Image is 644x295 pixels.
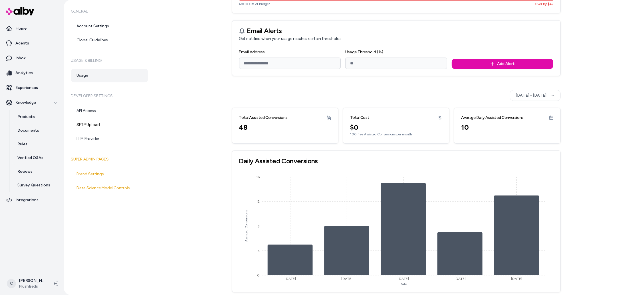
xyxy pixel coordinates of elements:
div: $ 0 [350,123,442,132]
a: Home [2,22,62,35]
h3: Average Daily Assisted Conversions [461,115,524,121]
p: Get notified when your usage reaches certain thresholds [239,36,554,42]
p: Agents [15,40,29,46]
a: Global Guidelines [71,33,148,47]
tspan: [DATE] [454,277,465,281]
tspan: 12 [256,200,259,204]
p: Rules [17,141,27,147]
div: 48 [239,123,331,132]
img: alby Logo [6,7,34,15]
a: Documents [12,124,62,137]
p: Verified Q&As [17,155,43,161]
p: Analytics [15,70,33,76]
h3: Total Cost [350,115,370,121]
a: LLM Provider [71,132,148,146]
tspan: [DATE] [398,277,409,281]
a: API Access [71,104,148,118]
tspan: [DATE] [284,277,296,281]
button: Add Alert [452,59,554,69]
a: Data Science Model Controls [71,181,148,195]
p: Survey Questions [17,182,50,188]
a: Products [12,110,62,124]
p: Integrations [15,197,39,203]
tspan: [DATE] [511,277,522,281]
span: PlushBeds [19,284,45,289]
p: [PERSON_NAME] [19,278,45,284]
a: Agents [2,36,62,50]
p: Products [17,114,35,120]
h3: Daily Assisted Conversions [239,158,554,164]
a: SFTP Upload [71,118,148,132]
span: C [7,279,16,288]
a: Account Settings [71,19,148,33]
p: Home [15,26,27,31]
p: Documents [17,128,39,133]
span: 4800.0 % of budget [239,2,270,6]
a: Experiences [2,81,62,95]
a: Usage [71,69,148,82]
a: Analytics [2,66,62,80]
a: Rules [12,137,62,151]
button: Knowledge [2,96,62,109]
tspan: 0 [257,273,259,277]
div: 100 free Assisted Conversions per month [350,132,442,137]
h3: Email Alerts [247,27,282,34]
a: Integrations [2,193,62,207]
h6: Super Admin Pages [71,151,148,167]
tspan: 8 [257,224,259,228]
button: C[PERSON_NAME]PlushBeds [3,274,49,293]
p: Reviews [17,169,33,174]
a: Inbox [2,51,62,65]
button: [DATE] - [DATE] [510,90,561,101]
p: Inbox [15,55,26,61]
tspan: [DATE] [341,277,352,281]
h6: General [71,3,148,19]
label: Usage Threshold (%) [345,50,383,54]
p: Knowledge [15,100,36,105]
a: Brand Settings [71,167,148,181]
span: Over by $ 47 [535,2,554,6]
p: Experiences [15,85,38,91]
h3: Total Assisted Conversions [239,115,288,121]
tspan: 16 [256,175,259,179]
div: 10 [461,123,553,132]
tspan: Date [400,282,407,286]
a: Verified Q&As [12,151,62,165]
a: Reviews [12,165,62,178]
tspan: 4 [257,249,259,253]
a: Survey Questions [12,178,62,192]
tspan: Assisted Conversions [244,211,248,242]
h6: Usage & Billing [71,53,148,69]
label: Email Address [239,50,265,54]
h6: Developer Settings [71,88,148,104]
